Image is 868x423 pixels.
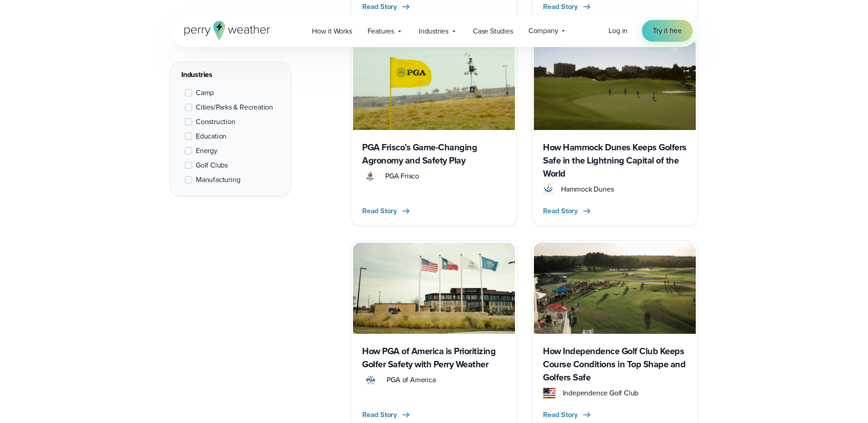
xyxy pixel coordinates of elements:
[465,22,521,40] a: Case Studies
[543,1,592,12] button: Read Story
[419,26,448,37] span: Industries
[196,145,217,156] span: Energy
[609,25,627,36] span: Log in
[351,36,517,226] a: PGA Frisco’s Game-Changing Agronomy and Safety Play PGA Frisco Read Story
[609,25,627,36] a: Log in
[196,131,226,142] span: Education
[196,87,214,98] span: Camp
[543,409,578,420] span: Read Story
[532,36,698,226] a: How Hammock Dunes Keeps Golfers Safe in the Lightning Capital of the World Hammock Dunes Read Story
[362,375,379,385] img: PGA.svg
[543,409,592,420] button: Read Story
[362,171,378,182] img: PGA-Frisco.svg
[642,20,693,42] a: Try it free
[473,26,513,37] span: Case Studies
[543,345,687,384] h3: How Independence Golf Club Keeps Course Conditions in Top Shape and Golfers Safe
[362,141,506,167] h3: PGA Frisco’s Game-Changing Agronomy and Safety Play
[362,409,411,420] button: Read Story
[362,409,397,420] span: Read Story
[196,116,236,127] span: Construction
[543,141,687,180] h3: How Hammock Dunes Keeps Golfers Safe in the Lightning Capital of the World
[385,171,419,182] span: PGA Frisco
[362,206,397,216] span: Read Story
[181,69,280,80] div: Industries
[353,243,515,334] img: PGA of America, Frisco Campus
[561,184,613,195] span: Hammock Dunes
[362,206,411,216] button: Read Story
[304,22,360,40] a: How it Works
[362,1,397,12] span: Read Story
[543,206,578,216] span: Read Story
[312,26,352,37] span: How it Works
[528,25,558,36] span: Company
[653,25,682,36] span: Try it free
[196,174,240,185] span: Manufacturing
[196,160,228,171] span: Golf Clubs
[362,345,506,371] h3: How PGA of America is Prioritizing Golfer Safety with Perry Weather
[543,1,578,12] span: Read Story
[368,26,394,37] span: Features
[543,206,592,216] button: Read Story
[387,375,435,385] span: PGA of America
[196,102,273,113] span: Cities/Parks & Recreation
[563,388,639,399] span: Independence Golf Club
[362,1,411,12] button: Read Story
